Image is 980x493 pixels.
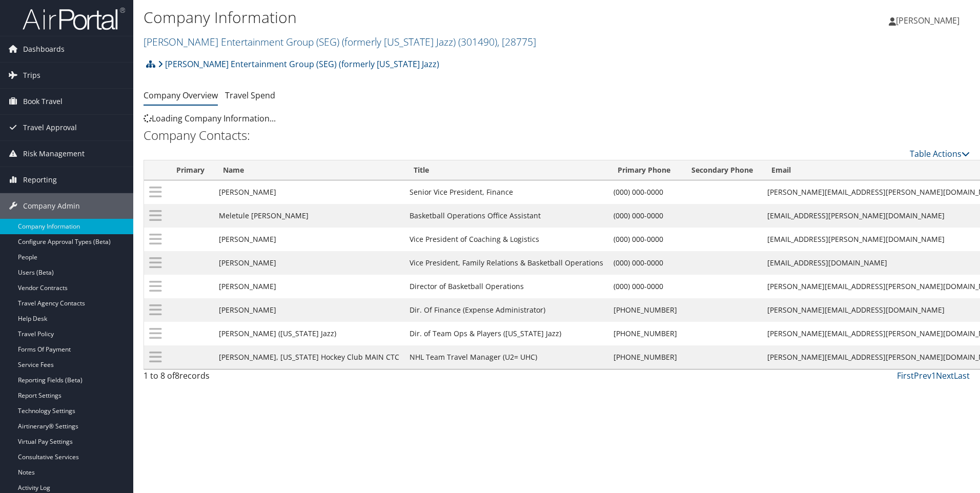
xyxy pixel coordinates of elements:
span: Book Travel [23,89,63,114]
th: Secondary Phone [682,160,762,180]
a: Table Actions [910,148,970,159]
td: Senior Vice President, Finance [404,180,608,204]
a: [PERSON_NAME] Entertainment Group (SEG) (formerly [US_STATE] Jazz) [158,54,439,74]
a: Travel Spend [225,90,275,101]
td: [PERSON_NAME] [214,275,404,298]
span: Travel Approval [23,115,77,140]
span: Trips [23,63,40,88]
span: ( 301490 ) [458,35,497,49]
th: Name [214,160,404,180]
td: Vice President of Coaching & Logistics [404,228,608,251]
td: [PHONE_NUMBER] [608,298,682,322]
div: 1 to 8 of records [144,369,339,387]
a: First [897,370,914,381]
td: [PHONE_NUMBER] [608,322,682,345]
td: Vice President, Family Relations & Basketball Operations [404,251,608,275]
span: , [ 28775 ] [497,35,536,49]
th: Primary Phone [608,160,682,180]
td: (000) 000-0000 [608,228,682,251]
a: [PERSON_NAME] Entertainment Group (SEG) (formerly [US_STATE] Jazz) [144,35,536,49]
h2: Company Contacts: [144,127,970,144]
a: Company Overview [144,90,218,101]
td: Dir. of Team Ops & Players ([US_STATE] Jazz) [404,322,608,345]
a: 1 [931,370,936,381]
td: (000) 000-0000 [608,251,682,275]
td: Meletule [PERSON_NAME] [214,204,404,228]
img: airportal-logo.png [23,7,125,31]
a: Prev [914,370,931,381]
a: Next [936,370,954,381]
td: [PERSON_NAME] [214,251,404,275]
td: [PERSON_NAME] [214,180,404,204]
span: Reporting [23,167,57,193]
a: [PERSON_NAME] [889,5,970,36]
a: Last [954,370,970,381]
span: Loading Company Information... [144,113,276,124]
td: (000) 000-0000 [608,180,682,204]
span: Risk Management [23,141,85,167]
h1: Company Information [144,7,695,28]
span: 8 [175,370,179,381]
td: [PHONE_NUMBER] [608,345,682,369]
td: Dir. Of Finance (Expense Administrator) [404,298,608,322]
td: [PERSON_NAME] [214,298,404,322]
span: Company Admin [23,193,80,219]
td: NHL Team Travel Manager (U2= UHC) [404,345,608,369]
td: (000) 000-0000 [608,275,682,298]
th: Primary [167,160,214,180]
td: (000) 000-0000 [608,204,682,228]
td: Basketball Operations Office Assistant [404,204,608,228]
td: [PERSON_NAME], [US_STATE] Hockey Club MAIN CTC [214,345,404,369]
th: Title [404,160,608,180]
span: [PERSON_NAME] [896,15,959,26]
td: Director of Basketball Operations [404,275,608,298]
td: [PERSON_NAME] ([US_STATE] Jazz) [214,322,404,345]
td: [PERSON_NAME] [214,228,404,251]
span: Dashboards [23,36,65,62]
